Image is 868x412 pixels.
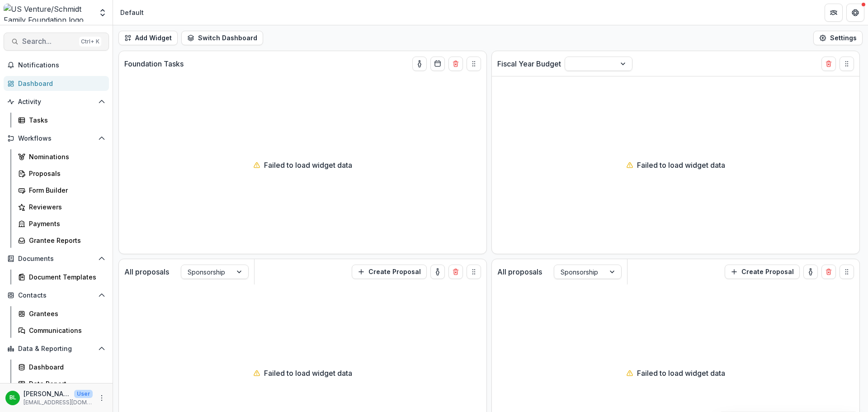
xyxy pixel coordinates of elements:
[725,265,800,279] button: Create Proposal
[4,288,109,303] button: Open Contacts
[18,62,105,69] span: Notifications
[637,160,725,170] p: Failed to load widget data
[497,266,542,277] p: All proposals
[29,309,102,318] div: Grantees
[29,362,102,372] div: Dashboard
[448,265,463,279] button: Delete card
[4,131,109,146] button: Open Workflows
[181,31,263,45] button: Switch Dashboard
[4,4,93,22] img: US Venture/Schmidt Family Foundation logo
[813,31,863,45] button: Settings
[352,265,427,279] button: Create Proposal
[497,58,561,69] p: Fiscal Year Budget
[74,390,93,398] p: User
[29,379,102,388] div: Data Report
[18,98,94,106] span: Activity
[825,4,843,22] button: Partners
[846,4,864,22] button: Get Help
[96,4,109,22] button: Open entity switcher
[29,202,102,212] div: Reviewers
[29,236,102,245] div: Grantee Reports
[29,115,102,125] div: Tasks
[412,57,427,71] button: toggle-assigned-to-me
[24,389,71,398] p: [PERSON_NAME]
[18,255,94,263] span: Documents
[117,6,147,19] nav: breadcrumb
[29,169,102,178] div: Proposals
[4,95,109,109] button: Open Activity
[18,292,94,299] span: Contacts
[14,166,109,181] a: Proposals
[803,265,818,279] button: toggle-assigned-to-me
[14,376,109,391] a: Data Report
[14,199,109,214] a: Reviewers
[467,57,481,71] button: Drag
[29,185,102,195] div: Form Builder
[14,113,109,128] a: Tasks
[4,76,109,91] a: Dashboard
[840,265,854,279] button: Drag
[14,149,109,164] a: Nominations
[118,31,178,45] button: Add Widget
[124,58,184,69] p: Foundation Tasks
[29,219,102,228] div: Payments
[448,57,463,71] button: Delete card
[14,183,109,198] a: Form Builder
[18,79,102,88] div: Dashboard
[467,265,481,279] button: Drag
[14,360,109,374] a: Dashboard
[96,393,107,403] button: More
[14,216,109,231] a: Payments
[264,160,352,170] p: Failed to load widget data
[4,251,109,266] button: Open Documents
[637,368,725,379] p: Failed to load widget data
[430,57,445,71] button: Calendar
[9,395,16,401] div: Brenda Litwin
[18,345,94,353] span: Data & Reporting
[29,326,102,335] div: Communications
[29,272,102,282] div: Document Templates
[29,152,102,161] div: Nominations
[124,266,169,277] p: All proposals
[840,57,854,71] button: Drag
[821,265,836,279] button: Delete card
[264,368,352,379] p: Failed to load widget data
[14,233,109,248] a: Grantee Reports
[14,323,109,338] a: Communications
[22,37,75,46] span: Search...
[430,265,445,279] button: toggle-assigned-to-me
[14,270,109,284] a: Document Templates
[79,37,101,47] div: Ctrl + K
[14,306,109,321] a: Grantees
[4,33,109,51] button: Search...
[18,135,94,142] span: Workflows
[821,57,836,71] button: Delete card
[24,398,93,407] p: [EMAIL_ADDRESS][DOMAIN_NAME]
[4,341,109,356] button: Open Data & Reporting
[4,58,109,72] button: Notifications
[120,8,144,17] div: Default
